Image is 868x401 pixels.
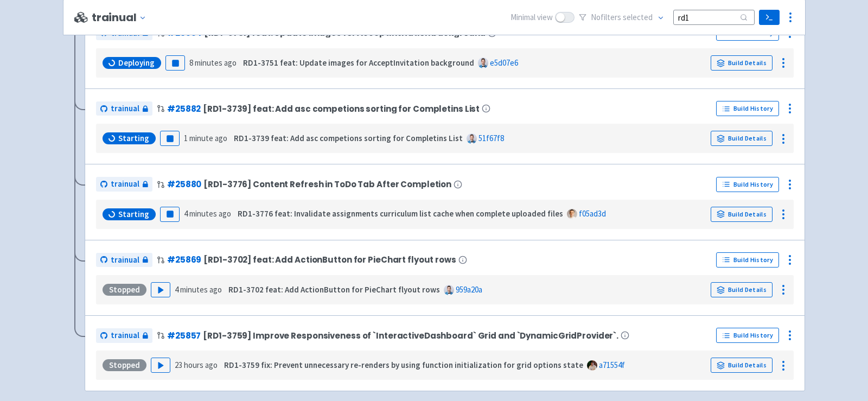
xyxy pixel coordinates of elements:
a: f05ad3d [579,208,606,219]
span: trainual [111,103,139,115]
a: #25869 [167,254,201,265]
span: trainual [111,329,139,342]
a: #25882 [167,103,201,114]
a: Build Details [711,131,773,146]
a: trainual [96,328,152,343]
a: Build History [716,252,779,268]
button: Pause [165,55,185,71]
button: trainual [92,11,151,24]
button: Play [151,358,170,373]
button: Pause [160,131,180,146]
input: Search... [673,10,755,24]
a: Build History [716,177,779,192]
strong: RD1-3759 fix: Prevent unnecessary re-renders by using function initialization for grid options state [224,360,583,370]
a: Terminal [759,10,779,25]
a: a71554f [599,360,625,370]
a: Build Details [711,358,773,373]
span: Minimal view [510,11,553,24]
button: Pause [160,207,180,222]
time: 8 minutes ago [189,58,237,68]
strong: RD1-3702 feat: Add ActionButton for PieChart flyout rows [228,284,440,295]
a: Build History [716,328,779,343]
a: Build Details [711,282,773,297]
span: selected [623,12,653,22]
span: [RD1-3702] feat: Add ActionButton for PieChart flyout rows [203,255,456,264]
a: Build Details [711,207,773,222]
time: 4 minutes ago [175,284,222,295]
span: [RD1-3739] feat: Add asc competions sorting for Completins List [203,104,480,113]
time: 23 hours ago [175,360,218,370]
span: Deploying [118,58,155,68]
span: [RD1-3776] Content Refresh in ToDo Tab After Completion [203,180,451,189]
a: Build History [716,101,779,116]
strong: RD1-3751 feat: Update images for AcceptInvitation background [243,58,474,68]
span: trainual [111,178,139,190]
a: 51f67f8 [478,133,504,143]
span: trainual [111,254,139,266]
span: Starting [118,209,149,220]
time: 1 minute ago [184,133,227,143]
time: 4 minutes ago [184,208,231,219]
span: Starting [118,133,149,144]
a: trainual [96,101,152,116]
div: Stopped [103,359,146,371]
a: 959a20a [456,284,482,295]
a: trainual [96,177,152,192]
a: e5d07e6 [490,58,518,68]
a: trainual [96,253,152,268]
a: #25857 [167,330,201,341]
span: [RD1-3759] Improve Responsiveness of `InteractiveDashboard` Grid and `DynamicGridProvider`. [203,331,618,340]
span: No filter s [591,11,653,24]
a: Build Details [711,55,773,71]
a: #25880 [167,179,201,190]
button: Play [151,282,170,297]
strong: RD1-3739 feat: Add asc competions sorting for Completins List [234,133,463,143]
strong: RD1-3776 feat: Invalidate assignments curriculum list cache when complete uploaded files [238,208,563,219]
div: Stopped [103,284,146,296]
